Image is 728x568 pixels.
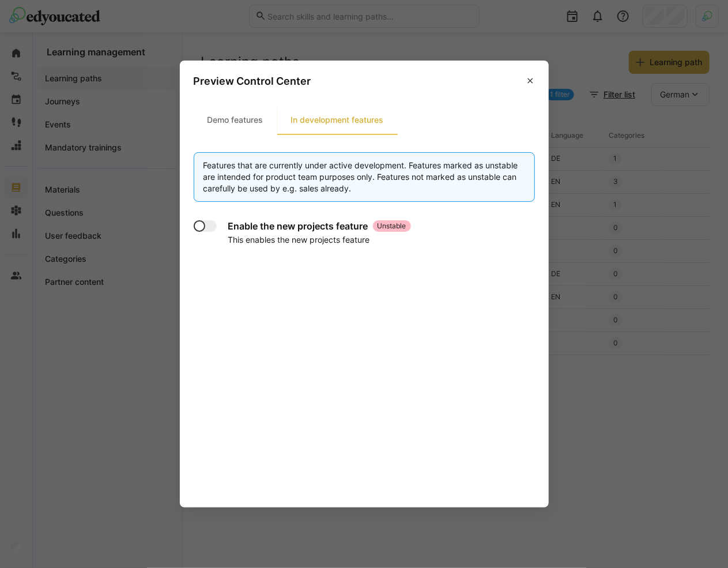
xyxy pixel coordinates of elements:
span: Unstable [373,220,411,232]
h3: Preview Control Center [194,74,311,88]
p: This enables the new projects feature [228,234,411,246]
div: In development features [277,106,398,134]
h4: Enable the new projects feature [228,220,368,232]
p: Features that are currently under active development. Features marked as unstable are intended fo... [203,160,525,194]
div: Demo features [194,106,277,134]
